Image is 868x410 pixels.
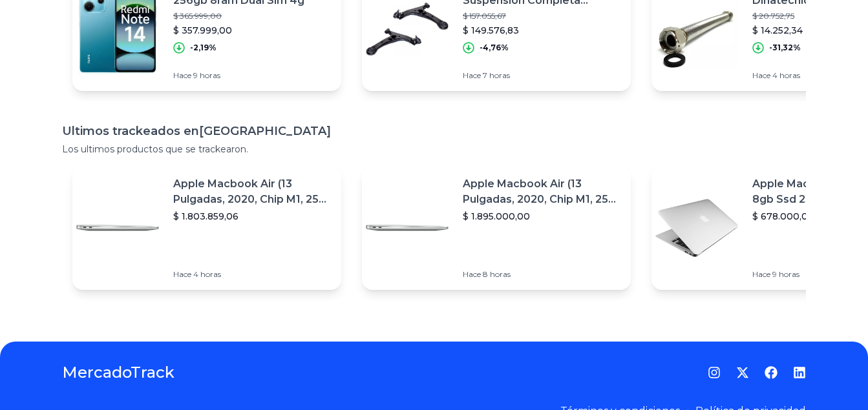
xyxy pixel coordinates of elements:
p: $ 157.055,67 [463,11,620,21]
a: Instagram [708,366,721,379]
p: Hace 7 horas [463,70,620,81]
a: Featured imageApple Macbook Air (13 Pulgadas, 2020, Chip M1, 256 Gb De Ssd, 8 Gb De Ram) - Plata$... [72,166,341,290]
p: $ 365.999,00 [173,11,331,21]
h1: Ultimos trackeados en [GEOGRAPHIC_DATA] [62,122,806,140]
a: Facebook [765,366,778,379]
p: Hace 9 horas [173,70,331,81]
a: Twitter [736,366,749,379]
a: MercadoTrack [62,362,175,383]
img: Featured image [362,183,452,273]
p: Hace 8 horas [463,269,620,280]
a: LinkedIn [793,366,806,379]
p: $ 149.576,83 [463,24,620,37]
p: Apple Macbook Air (13 Pulgadas, 2020, Chip M1, 256 Gb De Ssd, 8 Gb De Ram) - Plata [463,176,620,207]
p: Hace 4 horas [173,269,331,280]
p: -4,76% [480,43,509,53]
p: $ 1.803.859,06 [173,210,331,223]
p: -2,19% [190,43,217,53]
img: Featured image [72,183,163,273]
p: -31,32% [769,43,801,53]
p: Los ultimos productos que se trackearon. [62,143,806,156]
p: Apple Macbook Air (13 Pulgadas, 2020, Chip M1, 256 Gb De Ssd, 8 Gb De Ram) - Plata [173,176,331,207]
p: $ 357.999,00 [173,24,331,37]
img: Featured image [651,183,742,273]
a: Featured imageApple Macbook Air (13 Pulgadas, 2020, Chip M1, 256 Gb De Ssd, 8 Gb De Ram) - Plata$... [362,166,631,290]
p: $ 1.895.000,00 [463,210,620,223]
